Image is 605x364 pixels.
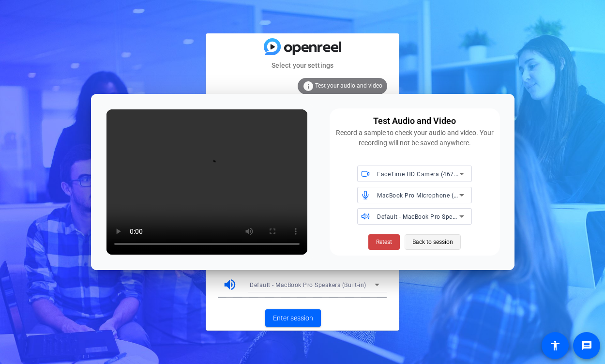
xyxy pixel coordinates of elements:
[315,82,382,89] span: Test your audio and video
[223,277,237,292] mat-icon: volume_up
[373,114,456,128] div: Test Audio and Video
[264,38,341,55] img: blue-gradient.svg
[405,234,461,250] button: Back to session
[377,170,476,178] span: FaceTime HD Camera (467C:1317)
[273,313,313,323] span: Enter session
[335,128,494,148] div: Record a sample to check your audio and video. Your recording will not be saved anywhere.
[368,234,400,250] button: Retest
[412,233,453,251] span: Back to session
[302,80,314,92] mat-icon: info
[377,191,476,199] span: MacBook Pro Microphone (Built-in)
[581,340,592,351] mat-icon: message
[549,340,561,351] mat-icon: accessibility
[206,60,399,71] mat-card-subtitle: Select your settings
[376,238,392,246] span: Retest
[250,282,366,288] span: Default - MacBook Pro Speakers (Built-in)
[377,212,494,220] span: Default - MacBook Pro Speakers (Built-in)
